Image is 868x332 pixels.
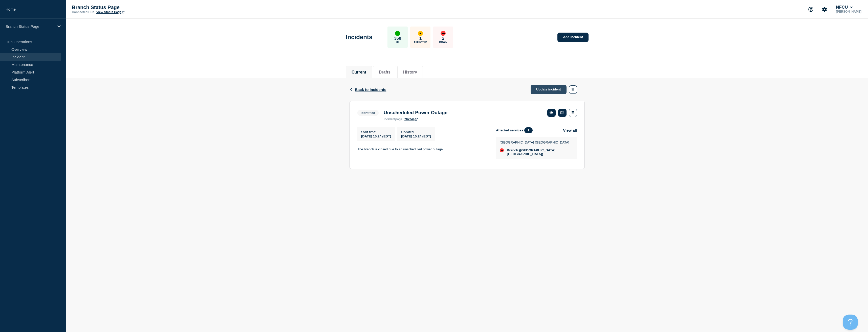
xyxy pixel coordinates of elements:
[96,10,124,14] a: View Status Page
[352,70,366,75] button: Current
[531,85,567,94] a: Update incident
[361,130,391,134] p: Start time :
[401,134,431,138] div: [DATE] 15:24 (EDT)
[395,31,400,36] div: up
[563,127,577,133] button: View all
[496,127,535,133] span: Affected services:
[403,70,417,75] button: History
[557,33,589,42] a: Add incident
[524,127,533,133] span: 1
[843,315,858,330] iframe: Help Scout Beacon - Open
[439,41,447,44] p: Down
[419,36,422,41] p: 1
[500,140,572,144] p: [GEOGRAPHIC_DATA] [GEOGRAPHIC_DATA]
[835,10,862,13] p: [PERSON_NAME]
[401,130,431,134] p: Updated :
[507,148,572,156] span: Branch ([GEOGRAPHIC_DATA] [GEOGRAPHIC_DATA])
[357,147,488,152] p: The branch is closed due to an unscheduled power outage.
[384,117,402,121] p: page
[404,117,418,121] a: 707244
[6,24,54,29] p: Branch Status Page
[357,110,379,116] span: Identified
[346,34,372,41] h1: Incidents
[384,110,447,115] h3: Unscheduled Power Outage
[500,148,504,152] div: down
[396,41,399,44] p: Up
[350,87,386,92] button: Back to Incidents
[414,41,427,44] p: Affected
[806,4,816,15] button: Support
[819,4,830,15] button: Account settings
[835,5,854,10] button: NFCU
[441,31,446,36] div: down
[418,31,423,36] div: affected
[72,10,94,14] p: Connected Hub
[72,5,173,10] p: Branch Status Page
[394,36,401,41] p: 368
[355,87,386,92] span: Back to Incidents
[442,36,444,41] p: 2
[379,70,390,75] button: Drafts
[361,134,391,138] span: [DATE] 15:24 (EDT)
[384,117,395,121] span: incident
